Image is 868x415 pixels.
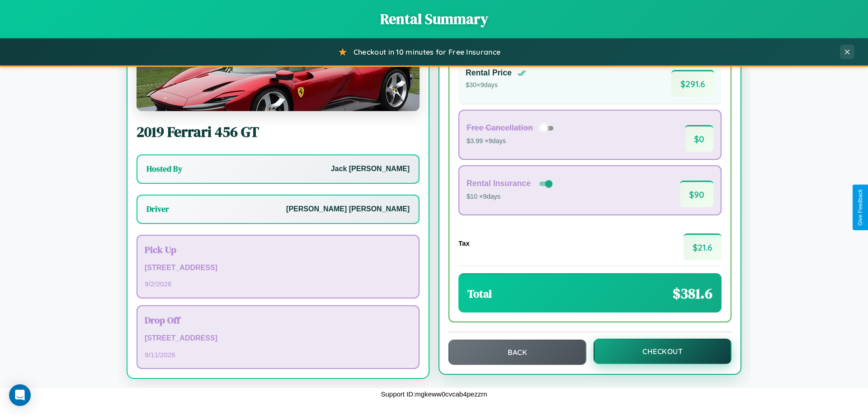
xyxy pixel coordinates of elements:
h4: Free Cancellation [467,123,533,133]
h3: Driver [146,204,169,214]
p: [STREET_ADDRESS] [145,261,411,275]
h3: Pick Up [145,243,411,256]
div: Give Feedback [857,189,863,226]
p: $ 30 × 9 days [466,79,526,91]
button: Checkout [594,339,731,364]
span: $ 291.6 [671,70,714,97]
h3: Hosted By [146,163,182,174]
p: Jack [PERSON_NAME] [331,163,410,176]
h3: Total [467,286,492,301]
span: Checkout in 10 minutes for Free Insurance [354,47,500,56]
p: $3.99 × 9 days [467,135,557,147]
p: [STREET_ADDRESS] [145,332,411,345]
h4: Tax [458,239,470,247]
p: [PERSON_NAME] [PERSON_NAME] [286,203,410,216]
h1: Rental Summary [9,9,859,29]
p: 9 / 2 / 2026 [145,278,411,290]
h2: 2019 Ferrari 456 GT [137,122,420,142]
button: Back [448,340,586,365]
p: $10 × 9 days [467,191,554,203]
h3: Drop Off [145,313,411,326]
p: Support ID: mgkeww0cvcab4pezzrn [381,388,487,400]
span: $ 21.6 [684,233,722,260]
h4: Rental Insurance [467,179,531,188]
span: $ 381.6 [673,284,712,303]
span: $ 0 [685,125,713,152]
h4: Rental Price [466,68,512,78]
p: 9 / 11 / 2026 [145,349,411,361]
div: Open Intercom Messenger [9,384,31,406]
span: $ 90 [680,181,713,207]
